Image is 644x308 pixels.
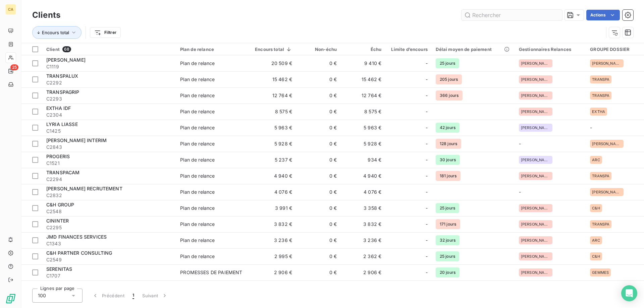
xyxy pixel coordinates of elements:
span: [PERSON_NAME] [521,61,550,65]
span: [PERSON_NAME] [521,238,550,242]
span: - [519,141,521,146]
span: [PERSON_NAME] [521,77,550,81]
td: 2 906 € [249,264,296,281]
div: Plan de relance [180,253,215,260]
span: C1707 [46,272,172,279]
span: - [426,269,428,276]
td: 2 906 € [341,264,385,281]
span: - [426,92,428,99]
div: Plan de relance [180,47,245,52]
span: [PERSON_NAME] [521,254,550,258]
span: Encours total [42,30,69,35]
span: 68 [62,46,71,52]
td: 934 € [341,152,385,168]
span: TRANSPA [592,94,609,98]
span: PROGERIS [46,153,70,159]
span: TRANSPAGRIP [46,89,79,95]
td: 2 995 € [249,248,296,264]
div: Plan de relance [180,189,215,195]
span: JMD FINANCES SERVICES [46,234,107,240]
button: Encours total [32,26,82,39]
span: Client [46,47,60,52]
span: C2295 [46,224,172,231]
div: Gestionnaires Relances [519,47,582,52]
td: 5 963 € [249,120,296,136]
td: 3 236 € [249,232,296,248]
span: C2294 [46,176,172,183]
td: 5 237 € [249,152,296,168]
span: C2293 [46,96,172,102]
td: 0 € [296,152,341,168]
span: C2549 [46,256,172,263]
span: - [426,237,428,244]
span: 20 jours [436,267,460,278]
span: [PERSON_NAME] [521,222,550,226]
span: 25 jours [436,203,459,213]
span: 205 jours [436,74,462,84]
span: C1119 [46,63,172,70]
span: 30 jours [436,155,460,165]
span: EXTHA IDF [46,105,71,111]
span: - [590,125,592,130]
span: - [426,189,428,195]
td: 5 963 € [341,120,385,136]
span: 42 jours [436,123,460,133]
td: 4 076 € [249,184,296,200]
span: TRANSPACAM [46,170,80,175]
span: 1 [132,292,134,299]
div: Plan de relance [180,140,215,147]
td: 3 991 € [249,200,296,216]
span: SERENITAS [46,266,72,272]
div: Plan de relance [180,60,215,67]
span: - [519,189,521,195]
span: [PERSON_NAME] INTERIM [46,137,107,143]
span: LYRIA LIASSE [46,121,78,127]
span: [PERSON_NAME] [521,174,550,178]
div: Plan de relance [180,92,215,99]
button: 1 [128,289,138,303]
button: Filtrer [90,27,121,38]
div: Plan de relance [180,124,215,131]
span: - [426,221,428,228]
td: 0 € [296,232,341,248]
td: 5 928 € [341,136,385,152]
td: 12 764 € [341,87,385,104]
span: 25 [10,64,18,70]
span: - [426,173,428,179]
td: 0 € [296,248,341,264]
td: 2 794 € [341,281,385,297]
td: 2 362 € [341,248,385,264]
td: 2 794 € [249,281,296,297]
span: - [426,205,428,211]
div: Plan de relance [180,157,215,163]
span: [PERSON_NAME] [592,61,622,65]
div: Non-échu [300,47,337,52]
span: C2292 [46,79,172,86]
span: 100 [38,292,46,299]
span: [PERSON_NAME] [592,190,622,194]
td: 9 410 € [341,55,385,71]
span: C2832 [46,192,172,199]
span: C2548 [46,208,172,215]
span: [PERSON_NAME] [46,57,86,63]
td: 4 940 € [249,168,296,184]
span: - [426,108,428,115]
span: [PERSON_NAME] [592,142,622,146]
span: - [426,60,428,67]
span: ARC [592,158,600,162]
span: C&H GROUP [46,202,74,207]
span: 25 jours [436,58,459,68]
td: 8 575 € [341,104,385,120]
span: GEMMES [592,270,609,274]
td: 0 € [296,184,341,200]
span: - [426,253,428,260]
span: TRANSPA [592,77,609,81]
td: 0 € [296,216,341,232]
span: C1425 [46,128,172,134]
td: 20 509 € [249,55,296,71]
td: 0 € [296,104,341,120]
td: 4 076 € [341,184,385,200]
div: Plan de relance [180,173,215,179]
span: - [426,140,428,147]
span: C&H PARTNER CONSULTING [46,250,112,256]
